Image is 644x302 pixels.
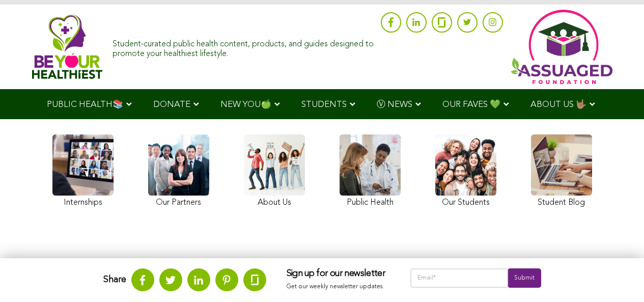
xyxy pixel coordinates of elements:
[251,274,259,285] img: glassdoor.svg
[153,100,190,109] span: DONATE
[511,10,612,84] img: Assuaged App
[113,35,375,59] div: Student-curated public health content, products, and guides designed to promote your healthiest l...
[377,100,412,109] span: Ⓥ NEWS
[220,100,271,109] span: NEW YOU🍏
[530,100,586,109] span: ABOUT US 🤟🏽
[32,89,612,119] div: Navigation Menu
[438,17,445,28] img: glassdoor
[103,275,126,284] strong: Share
[301,100,347,109] span: STUDENTS
[410,268,509,288] input: Email*
[508,268,541,288] input: Submit
[287,268,390,280] h3: Sign up for our newsletter
[287,282,390,293] p: Get our weekly newsletter updates.
[593,253,644,302] iframe: Chat Widget
[32,14,103,79] img: Assuaged
[442,100,500,109] span: OUR FAVES 💚
[47,100,123,109] span: PUBLIC HEALTH📚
